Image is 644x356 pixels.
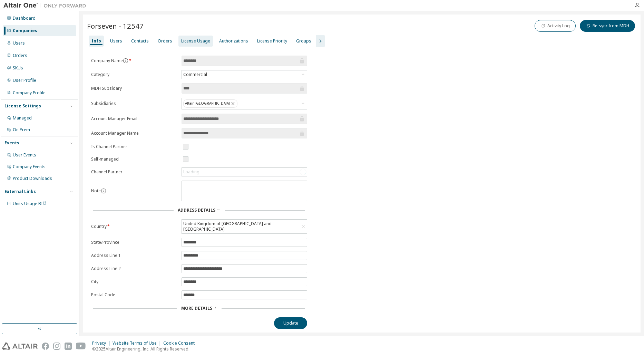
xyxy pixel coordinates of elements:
div: Commercial [182,70,307,79]
img: altair_logo.svg [2,343,38,350]
span: Forseven - 12547 [87,21,144,31]
div: Dashboard [13,16,36,21]
span: Units Usage BI [13,201,47,206]
label: MDH Subsidary [91,86,177,91]
img: facebook.svg [42,343,49,350]
div: Orders [13,53,27,58]
span: More Details [181,305,212,311]
p: © 2025 Altair Engineering, Inc. All Rights Reserved. [92,346,199,352]
label: Country [91,224,177,229]
div: Cookie Consent [163,340,199,346]
div: Groups [296,38,311,44]
div: On Prem [13,127,30,133]
span: Address Details [178,207,215,213]
img: Altair One [3,2,90,9]
div: Loading... [183,169,203,175]
div: Company Events [13,164,46,170]
div: SKUs [13,65,23,71]
div: Users [110,38,122,44]
img: instagram.svg [53,343,60,350]
div: License Usage [181,38,210,44]
label: Address Line 1 [91,253,177,258]
button: Re-sync from MDH [580,20,635,32]
label: Subsidiaries [91,101,177,106]
div: Loading... [182,168,307,176]
label: Note [91,188,101,194]
div: Authorizations [219,38,248,44]
div: Orders [158,38,172,44]
label: Self-managed [91,156,177,162]
div: Companies [13,28,37,33]
div: Company Profile [13,90,46,96]
div: Commercial [182,71,208,78]
label: Account Manager Name [91,131,177,136]
div: User Events [13,152,36,158]
button: Activity Log [535,20,576,32]
div: United Kingdom of [GEOGRAPHIC_DATA] and [GEOGRAPHIC_DATA] [182,220,300,233]
label: City [91,279,177,285]
label: Channel Partner [91,169,177,175]
div: Managed [13,115,32,121]
div: License Settings [4,103,41,109]
div: Info [91,38,101,44]
div: External Links [4,189,36,194]
div: Altair [GEOGRAPHIC_DATA] [182,98,307,109]
div: Website Terms of Use [113,340,163,346]
label: State/Province [91,240,177,245]
img: youtube.svg [76,343,86,350]
div: Product Downloads [13,176,52,181]
div: Altair [GEOGRAPHIC_DATA] [183,99,237,108]
img: linkedin.svg [65,343,72,350]
label: Postal Code [91,292,177,298]
div: License Priority [257,38,287,44]
label: Company Name [91,58,177,64]
div: Events [4,140,19,146]
label: Account Manager Email [91,116,177,122]
button: information [123,58,128,64]
div: Users [13,40,25,46]
label: Category [91,72,177,77]
div: Contacts [131,38,149,44]
label: Is Channel Partner [91,144,177,150]
button: Update [274,317,307,329]
div: United Kingdom of [GEOGRAPHIC_DATA] and [GEOGRAPHIC_DATA] [182,220,307,233]
label: Address Line 2 [91,266,177,271]
button: information [101,188,106,194]
div: Privacy [92,340,113,346]
div: User Profile [13,78,36,83]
